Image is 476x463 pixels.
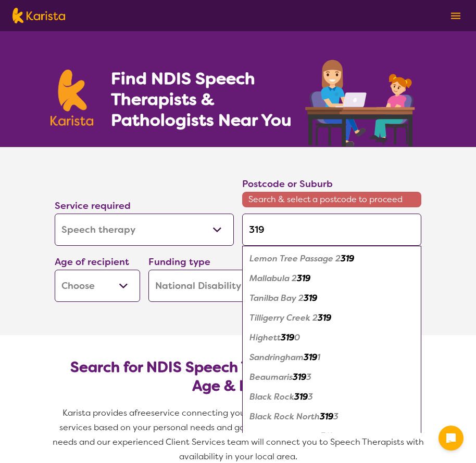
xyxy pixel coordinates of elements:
em: 1 [317,352,320,363]
img: menu [451,12,460,19]
em: Tilligerry Creek 2 [249,312,318,323]
em: [PERSON_NAME] [249,431,320,442]
em: Beaumaris [249,372,293,382]
label: Postcode or Suburb [242,178,333,190]
div: Tanilba Bay 2319 [247,288,416,308]
em: Black Rock [249,391,294,402]
span: free [134,407,151,418]
em: 319 [341,253,354,264]
div: Highett 3190 [247,328,416,348]
em: 319 [304,293,317,303]
em: 319 [318,312,331,323]
div: Black Rock North 3193 [247,407,416,427]
em: 3 [334,431,339,442]
em: Mallabula 2 [249,273,297,284]
label: Age of recipient [55,256,129,268]
em: Tanilba Bay 2 [249,293,304,303]
span: Search & select a postcode to proceed [242,192,421,207]
div: Cromer 3193 [247,427,416,446]
div: Tilligerry Creek 2319 [247,308,416,328]
div: Sandringham 3191 [247,348,416,367]
em: 3 [306,372,311,382]
span: service connecting you with Speech Pathologists and other NDIS services based on your personal ne... [53,407,426,462]
h2: Search for NDIS Speech Therapists by Location, Age & Needs [63,358,413,395]
em: Highett [249,332,281,343]
img: Karista logo [12,8,65,23]
div: Black Rock 3193 [247,387,416,407]
em: Black Rock North [249,411,320,422]
em: 319 [320,411,333,422]
div: Mallabula 2319 [247,269,416,288]
em: 319 [320,431,334,442]
img: Karista logo [51,70,93,126]
div: Beaumaris 3193 [247,367,416,387]
em: 3 [308,391,313,402]
label: Funding type [148,256,210,268]
em: 3 [333,411,339,422]
div: Lemon Tree Passage 2319 [247,249,416,269]
h1: Find NDIS Speech Therapists & Pathologists Near You [111,68,304,130]
em: 319 [297,273,310,284]
em: 319 [304,352,317,363]
em: 319 [293,372,306,382]
label: Service required [55,200,131,212]
em: 319 [294,391,308,402]
span: Karista provides a [62,407,134,418]
img: speech-therapy [297,56,425,147]
input: Type [242,214,421,246]
em: 0 [294,332,300,343]
em: Sandringham [249,352,304,363]
em: 319 [281,332,294,343]
em: Lemon Tree Passage 2 [249,253,341,264]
